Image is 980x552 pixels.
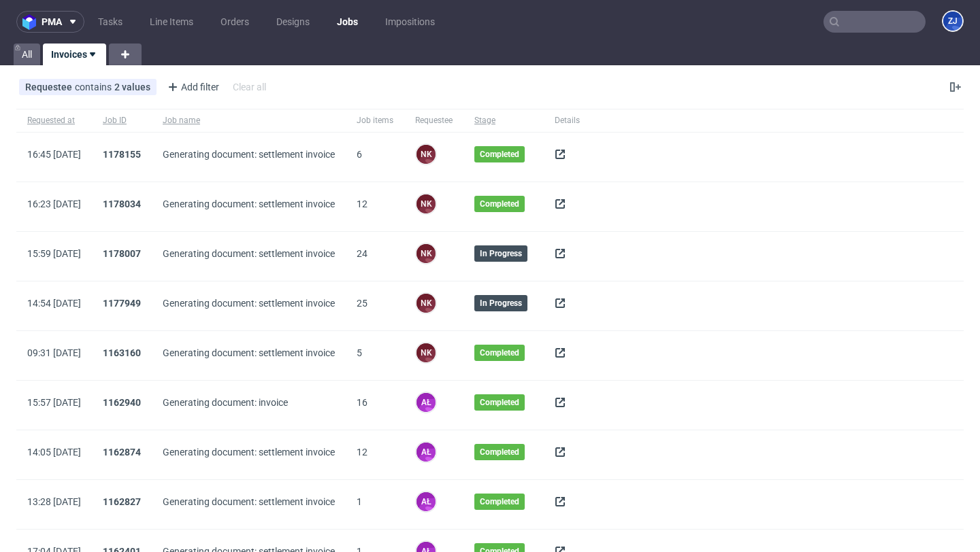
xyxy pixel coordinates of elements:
figcaption: NK [416,343,436,362]
span: Completed [480,149,519,160]
span: Requestee [25,82,75,92]
span: Job items [357,115,393,126]
span: Stage [474,115,533,126]
span: 09:31 [DATE] [27,347,81,358]
span: 1178155 [103,149,141,165]
span: Generating document: invoice [163,397,335,413]
a: Tasks [90,11,131,33]
span: contains [75,82,114,92]
span: 1177949 [103,298,141,314]
span: Completed [480,397,519,408]
span: Generating document: settlement invoice [163,199,335,215]
span: Generating document: settlement invoice [163,149,335,165]
span: 15:57 [DATE] [27,397,81,408]
figcaption: NK [416,145,436,164]
span: Completed [480,199,519,209]
a: Designs [268,11,318,33]
span: 24 [357,248,393,264]
img: logo [22,14,42,30]
span: 16 [357,397,393,413]
figcaption: NK [416,294,436,313]
figcaption: AŁ [416,492,436,511]
span: Completed [480,347,519,358]
span: 1163160 [103,347,141,364]
div: Clear all [230,77,269,97]
span: Generating document: settlement invoice [163,496,335,513]
span: 14:54 [DATE] [27,298,81,309]
div: 2 values [114,82,150,92]
figcaption: NK [416,194,436,213]
a: Jobs [329,11,366,33]
span: Job ID [103,115,141,126]
a: Invoices [43,44,106,65]
span: Details [555,115,580,126]
span: In Progress [480,298,522,309]
a: Line Items [142,11,201,33]
figcaption: AŁ [416,393,436,412]
span: 1178007 [103,248,141,264]
span: Generating document: settlement invoice [163,447,335,463]
span: 1178034 [103,199,141,215]
span: 1 [357,496,393,513]
span: 5 [357,347,393,364]
span: In Progress [480,248,522,259]
figcaption: ZJ [943,12,962,31]
figcaption: AŁ [416,443,436,462]
span: 13:28 [DATE] [27,496,81,507]
span: Generating document: settlement invoice [163,248,335,264]
span: Job name [163,115,335,126]
span: 1162874 [103,447,141,463]
span: 12 [357,199,393,215]
span: Requested at [27,115,81,126]
a: Orders [212,11,257,33]
span: 16:23 [DATE] [27,199,81,209]
span: pma [42,17,62,27]
span: 14:05 [DATE] [27,447,81,458]
span: 15:59 [DATE] [27,248,81,259]
div: Add filter [162,76,222,98]
span: 16:45 [DATE] [27,149,81,160]
span: Completed [480,496,519,507]
span: 12 [357,447,393,463]
a: All [14,44,40,65]
span: 1162940 [103,397,141,413]
span: 6 [357,149,393,165]
span: Requestee [415,115,453,126]
span: 25 [357,298,393,314]
figcaption: NK [416,244,436,263]
span: Generating document: settlement invoice [163,298,335,314]
button: pma [16,11,84,33]
a: Impositions [377,11,443,33]
span: Generating document: settlement invoice [163,347,335,364]
span: Completed [480,447,519,458]
span: 1162827 [103,496,141,513]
